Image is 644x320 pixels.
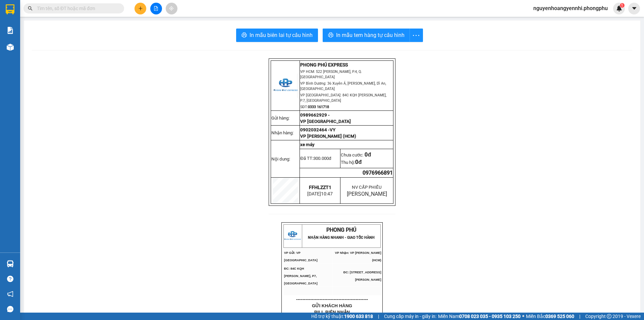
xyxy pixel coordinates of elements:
strong: 0708 023 035 - 0935 103 250 [459,314,521,319]
img: solution-icon [7,27,14,34]
strong: 0333 161718 [308,105,329,109]
button: printerIn mẫu biên lai tự cấu hình [236,29,318,42]
span: search [28,6,33,11]
span: In mẫu tem hàng tự cấu hình [336,31,405,39]
span: [DATE] [307,191,333,196]
strong: PHONG PHÚ EXPRESS [300,62,348,67]
button: caret-down [628,3,640,14]
span: VY [330,127,335,132]
span: message [7,306,13,312]
button: file-add [150,3,162,14]
button: more [410,29,423,42]
span: xe máy [300,142,315,147]
span: Đã TT: [300,156,331,161]
span: FFHLZZT1 [309,185,331,190]
span: VP Gửi: VP [GEOGRAPHIC_DATA] [284,251,318,262]
input: Tìm tên, số ĐT hoặc mã đơn [37,5,116,12]
span: VP [GEOGRAPHIC_DATA]: 84C KQH [PERSON_NAME], P.7, [GEOGRAPHIC_DATA] [300,93,386,103]
button: aim [166,3,177,14]
span: 300.000đ [313,156,331,161]
span: In mẫu biên lai tự cấu hình [250,31,313,39]
span: ĐC: 84C KQH [PERSON_NAME], P7, [GEOGRAPHIC_DATA] [284,267,318,285]
span: Hỗ trợ kỹ thuật: [311,313,373,320]
span: PHONG PHÚ [326,227,356,233]
span: copyright [607,314,611,319]
img: warehouse-icon [7,44,14,51]
sup: 1 [620,3,625,8]
span: 0976966891 [363,170,393,176]
span: Miền Bắc [526,313,574,320]
span: 0989662929 - [300,112,330,118]
span: | [579,313,580,320]
span: VP Nhận: VP [PERSON_NAME] (HCM) [335,251,381,262]
span: VP [GEOGRAPHIC_DATA] [300,119,351,124]
span: Thu hộ: [341,160,362,165]
span: printer [241,32,247,39]
span: ⚪️ [522,315,524,318]
span: 0902032464 - [300,127,330,132]
span: Nội dung: [271,156,290,162]
span: printer [328,32,333,39]
strong: NHẬN HÀNG NHANH - GIAO TỐC HÀNH [308,235,375,240]
span: file-add [154,6,158,11]
img: warehouse-icon [7,260,14,267]
span: notification [7,291,13,297]
span: 0đ [355,159,362,165]
span: 0đ [365,151,371,158]
span: BILL BIÊN NHẬN [314,310,350,315]
img: icon-new-feature [616,5,622,11]
span: VP Bình Dương: 36 Xuyên Á, [PERSON_NAME], Dĩ An, [GEOGRAPHIC_DATA] [300,81,386,91]
span: nguyenhoangyennhi.phongphu [528,4,613,12]
span: Cung cấp máy in - giấy in: [384,313,436,320]
span: 10:47 [321,191,333,196]
img: logo-vxr [6,4,14,14]
span: Miền Nam [438,313,521,320]
span: | [378,313,379,320]
span: caret-down [631,5,637,11]
img: logo [284,228,301,244]
span: Nhận hàng: [271,130,293,135]
span: more [410,31,423,40]
span: Chưa cước: [341,152,371,157]
img: logo [273,74,298,98]
span: ---------------------------------------------- [296,296,368,302]
span: VP HCM: 522 [PERSON_NAME], P.4, Q.[GEOGRAPHIC_DATA] [300,70,362,79]
button: printerIn mẫu tem hàng tự cấu hình [323,29,410,42]
span: ĐC: [STREET_ADDRESS][PERSON_NAME] [343,271,381,281]
span: SĐT: [300,105,329,109]
span: 1 [621,3,623,8]
span: GỬI KHÁCH HÀNG [312,303,352,308]
strong: 0369 525 060 [545,314,574,319]
button: plus [135,3,146,14]
span: question-circle [7,276,13,282]
strong: 1900 633 818 [344,314,373,319]
span: Gửi hàng: [271,116,289,121]
span: aim [169,6,174,11]
span: NV CẤP PHIẾU [352,185,382,190]
span: VP [PERSON_NAME] (HCM) [300,134,356,139]
span: [PERSON_NAME] [347,191,387,197]
span: plus [138,6,143,11]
